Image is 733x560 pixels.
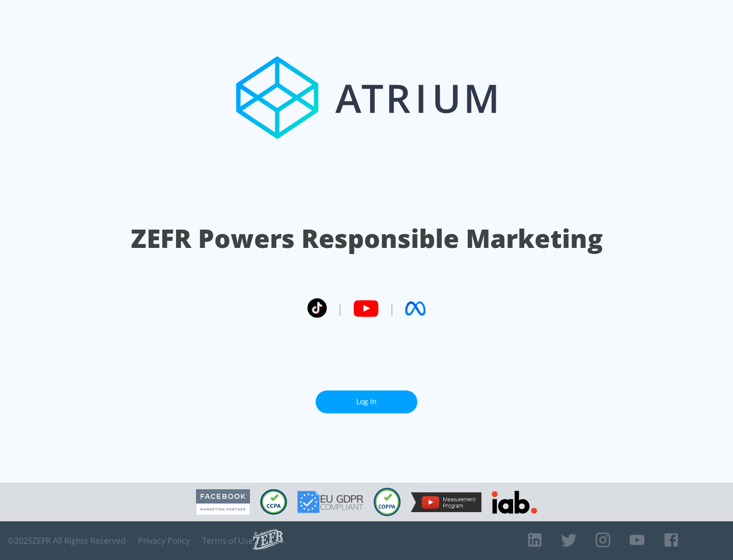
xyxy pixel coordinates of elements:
a: Terms of Use [202,536,253,546]
img: Facebook Marketing Partner [196,489,250,515]
span: | [337,301,343,316]
img: YouTube Measurement Program [411,492,482,512]
img: COPPA Compliant [374,488,401,516]
a: Log In [316,390,417,413]
span: © 2025 ZEFR All Rights Reserved [8,536,126,546]
a: Privacy Policy [138,536,190,546]
h1: ZEFR Powers Responsible Marketing [131,221,603,256]
img: CCPA Compliant [260,489,287,515]
img: IAB [492,491,537,514]
span: | [389,301,395,316]
img: GDPR Compliant [297,491,363,513]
